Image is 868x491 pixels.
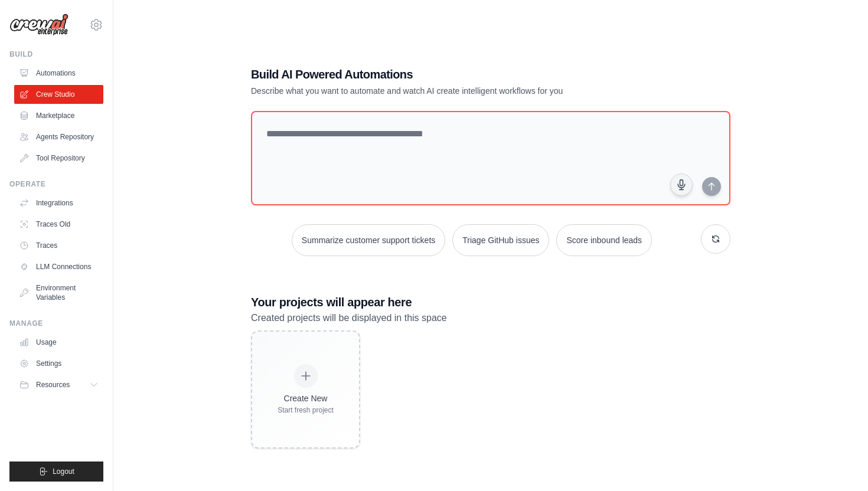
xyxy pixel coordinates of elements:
div: Operate [9,179,103,189]
a: Automations [14,64,103,83]
img: Logo [9,14,68,36]
a: Tool Repository [14,149,103,168]
a: Settings [14,354,103,373]
button: Get new suggestions [701,224,730,254]
div: Manage [9,319,103,328]
a: Agents Repository [14,127,103,146]
div: Create New [278,392,334,404]
button: Triage GitHub issues [452,224,549,256]
p: Created projects will be displayed in this space [251,310,730,326]
span: Resources [36,380,70,389]
span: Logout [53,467,74,476]
a: Marketplace [14,106,103,125]
button: Summarize customer support tickets [292,224,445,256]
a: Crew Studio [14,85,103,104]
button: Score inbound leads [556,224,652,256]
a: Integrations [14,194,103,212]
button: Click to speak your automation idea [670,174,693,196]
a: Traces Old [14,215,103,234]
a: LLM Connections [14,257,103,276]
h1: Build AI Powered Automations [251,66,648,83]
div: Build [9,50,103,59]
a: Usage [14,333,103,352]
p: Describe what you want to automate and watch AI create intelligent workflows for you [251,85,648,97]
h3: Your projects will appear here [251,294,730,310]
button: Resources [14,375,103,394]
a: Environment Variables [14,279,103,307]
div: Start fresh project [278,405,334,415]
button: Logout [9,461,103,482]
a: Traces [14,236,103,255]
